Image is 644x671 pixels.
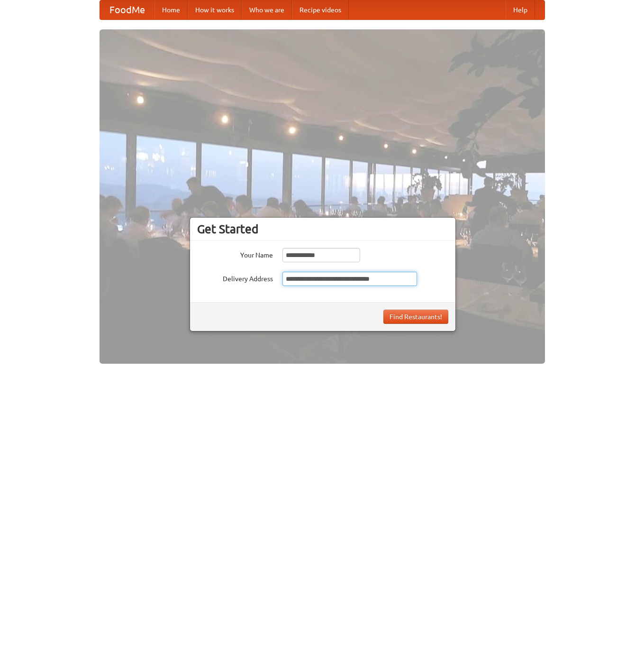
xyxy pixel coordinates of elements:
a: FoodMe [100,0,154,19]
a: Recipe videos [292,0,349,19]
label: Your Name [197,248,273,260]
a: Help [506,0,535,19]
a: Who we are [242,0,292,19]
label: Delivery Address [197,272,273,284]
a: Home [154,0,188,19]
button: Find Restaurants! [383,310,448,324]
h3: Get Started [197,222,448,236]
a: How it works [188,0,242,19]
